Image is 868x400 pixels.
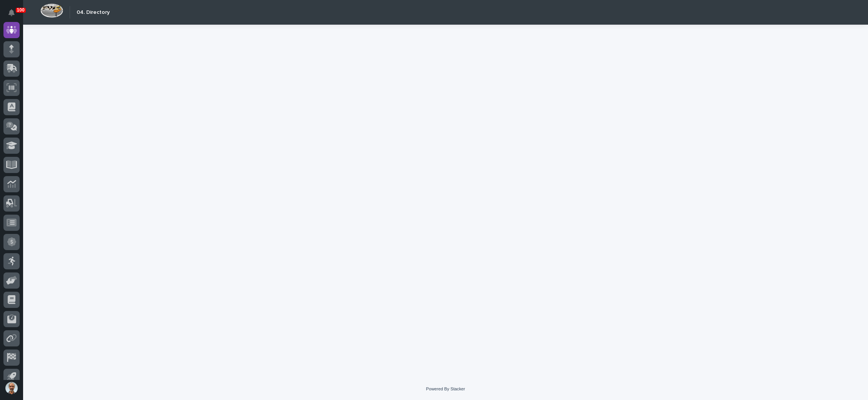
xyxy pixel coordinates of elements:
button: Notifications [3,5,20,21]
img: Workspace Logo [40,3,63,18]
p: 100 [17,7,25,13]
h2: 04. Directory [77,9,110,16]
button: users-avatar [3,380,20,396]
div: Notifications100 [10,9,20,22]
a: Powered By Stacker [426,387,465,391]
